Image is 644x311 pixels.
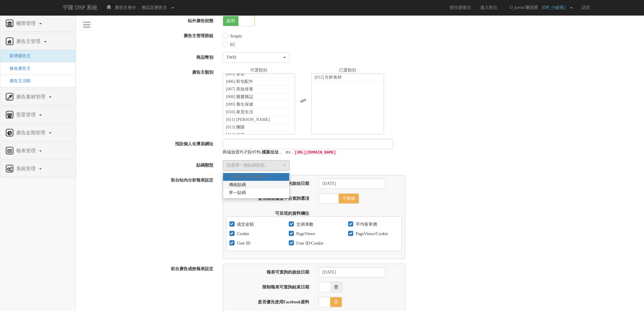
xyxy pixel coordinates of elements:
span: 否 [330,282,342,292]
span: 廣告素材管理 [15,94,48,99]
a: 新增廣告主 [5,54,31,58]
span: 不開放 [339,194,359,203]
label: User ID/Cookie [295,240,324,246]
label: 報表可查詢的啟始日期 [222,178,314,187]
a: 系統管理 [5,164,71,174]
label: 廣告主類別 [76,67,218,76]
label: 是否開放播放平台查詢選項 [222,193,314,202]
span: [013] 團購 [226,125,245,129]
div: TWD [227,55,282,61]
label: 商品幣別 [76,52,218,61]
span: [006] 鞋包配件 [226,79,254,84]
a: 修改廣告主 [5,66,31,71]
button: 請選擇一個貼碼類型... [223,160,290,171]
a: 廣告素材管理 [5,92,71,102]
span: [009] 養生保健 [226,102,254,107]
span: 否 [330,297,342,307]
span: [010] 家居生活 [226,110,254,114]
label: 成交金額 [236,221,254,228]
label: User ID [236,240,251,246]
samp: 商城放置PLP頁HTML ， ex. [223,150,337,155]
span: 廣告主管理 [15,39,44,44]
label: 平均客單價 [354,221,377,228]
label: 報表可查詢的啟始日期 [222,267,314,275]
label: 限制報表可查詢結束日期 [222,282,314,290]
a: 權限管理 [5,19,71,29]
span: [005] 童裝 [226,72,245,76]
span: 受眾管理 [15,112,39,117]
label: Cookie [236,231,249,237]
code: [URL][DOMAIN_NAME] [293,150,337,155]
label: 可呈現的資料欄位 [222,208,314,217]
div: 已選類別 [311,67,384,73]
label: EC [229,42,236,48]
span: 廣告走期管理 [15,130,48,135]
a: 報表管理 [5,146,71,156]
span: 廣告主身分： [115,5,140,10]
span: 系統管理 [15,166,39,171]
a: 廣告主管理 [5,37,71,47]
span: [011] [PERSON_NAME] [226,117,270,122]
button: TWD [223,52,290,63]
span: [012] 生鮮食材 [315,75,342,80]
a: 廣告走期管理 [5,128,71,138]
a: 廣告主活動 [5,79,31,83]
label: 預設個人化導頁網址 [76,139,218,147]
span: [OP_小組長] [542,5,569,10]
label: 廣告主管理群組 [76,31,218,39]
span: 啟用 [223,16,239,26]
span: [014] 旅遊 [226,133,245,137]
div: 可選類別 [223,67,296,73]
span: 請選擇一個貼碼類型... [229,174,271,180]
label: PageViews [295,231,315,237]
strong: 檔案位址 [262,150,279,155]
label: 前台廣告成效報表設定 [76,264,218,272]
span: [008] 圖書雜誌 [226,94,254,99]
label: PageViews/Cookie [354,231,388,237]
span: 停用 [254,16,270,26]
span: 無設定廣告主 [142,5,167,10]
label: 站外廣告狀態 [76,16,218,24]
span: 報表管理 [15,148,39,153]
label: Scupio [229,33,242,39]
span: [007] 美妝保養 [226,87,254,91]
label: 前台站內分析報表設定 [76,175,218,183]
span: 單一貼碼 [229,190,246,196]
span: 權限管理 [15,21,39,26]
label: 是否優先使用Facebook資料 [222,297,314,305]
label: 貼碼類型 [76,160,218,168]
label: 交易筆數 [295,221,313,228]
span: 傳統貼碼 [229,182,246,188]
a: 受眾管理 [5,110,71,120]
div: 請選擇一個貼碼類型... [227,162,282,168]
span: O_kevin 陳冠甫 [507,5,541,10]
